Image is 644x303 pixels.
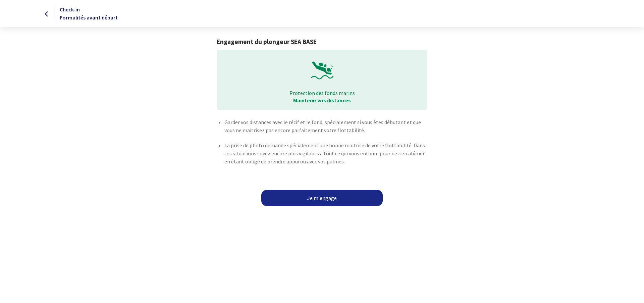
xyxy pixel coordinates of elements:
[224,118,427,134] p: Garder vos distances avec le récif et le fond, spécialement si vous êtes débutant et que vous ne ...
[217,38,427,46] h1: Engagement du plongeur SEA BASE
[221,89,422,97] p: Protection des fonds marins
[261,190,383,206] a: Je m'engage
[293,97,351,104] strong: Maintenir vos distances
[224,141,427,165] p: La prise de photo demande spécialement une bonne maitrise de votre flottabilité. Dans ces situati...
[60,6,118,21] span: Check-in Formalités avant départ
